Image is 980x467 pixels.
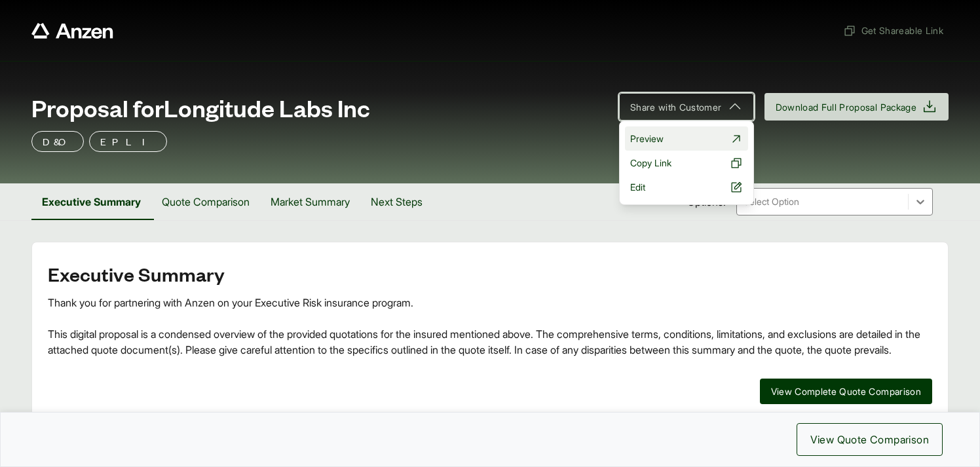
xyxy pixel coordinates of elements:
[43,134,73,149] p: D&O
[625,151,748,175] button: Copy Link
[843,24,943,37] span: Get Shareable Link
[776,100,917,114] span: Download Full Proposal Package
[260,183,360,220] button: Market Summary
[771,384,922,398] span: View Complete Quote Comparison
[31,94,370,121] span: Proposal for Longitude Labs Inc
[619,93,754,121] button: Share with Customer
[764,93,949,121] button: Download Full Proposal Package
[760,379,933,404] button: View Complete Quote Comparison
[630,132,664,145] span: Preview
[625,175,748,199] a: Edit
[151,183,260,220] button: Quote Comparison
[360,183,433,220] button: Next Steps
[630,100,722,114] span: Share with Customer
[31,23,113,39] a: Anzen website
[625,126,748,151] a: Preview
[31,183,151,220] button: Executive Summary
[48,263,932,284] h2: Executive Summary
[630,156,671,170] span: Copy Link
[797,423,943,456] button: View Quote Comparison
[838,18,949,43] button: Get Shareable Link
[100,134,156,149] p: EPLI
[810,432,929,447] span: View Quote Comparison
[630,180,645,194] span: Edit
[48,295,932,358] div: Thank you for partnering with Anzen on your Executive Risk insurance program. This digital propos...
